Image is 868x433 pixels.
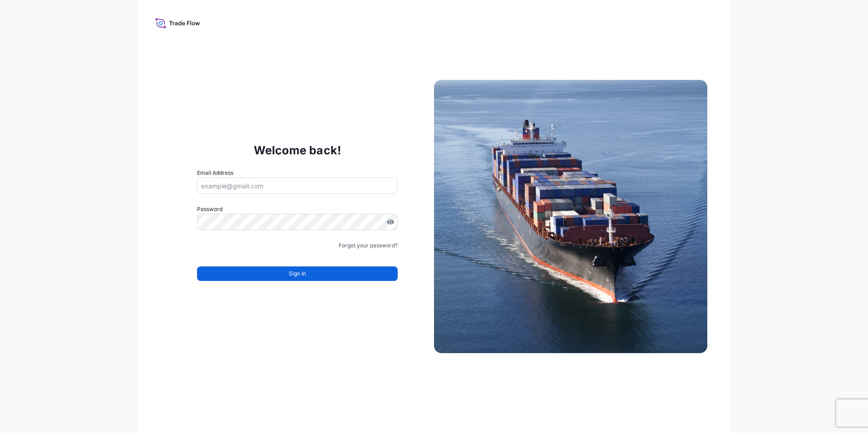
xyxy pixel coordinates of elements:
label: Email Address [197,168,233,177]
label: Password [197,205,398,214]
button: Show password [387,218,394,226]
img: Ship illustration [434,80,707,353]
button: Sign In [197,266,398,281]
p: Welcome back! [254,143,341,157]
span: Sign In [289,269,306,278]
a: Forgot your password? [339,241,398,250]
input: example@gmail.com [197,177,398,194]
